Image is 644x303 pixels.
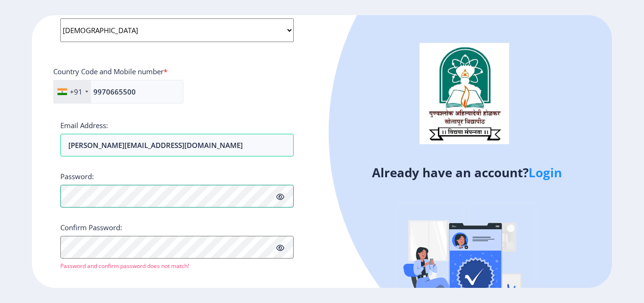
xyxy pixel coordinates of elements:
label: Email Address: [60,121,108,130]
img: logo [420,43,509,144]
input: Mobile No [53,80,183,104]
a: Login [528,164,562,181]
input: Email address [60,134,294,156]
label: Confirm Password: [60,223,122,232]
div: +91 [70,87,83,96]
label: Password: [60,172,94,181]
p: Password and confirm password does not match! [60,262,294,270]
label: Country Code and Mobile number [53,67,167,76]
div: India (भारत): +91 [54,80,91,103]
h4: Already have an account? [329,165,605,180]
